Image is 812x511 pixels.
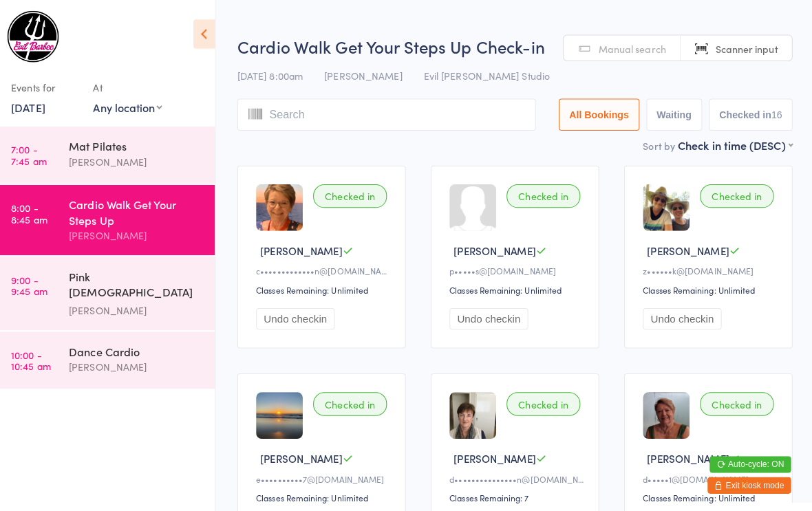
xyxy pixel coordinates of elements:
[75,137,208,152] div: Mat Pilates
[18,98,52,113] a: [DATE]
[260,468,394,479] div: e••••••••••7@[DOMAIN_NAME]
[451,388,498,434] img: image1674949638.png
[643,468,776,479] div: d•••••1@[DOMAIN_NAME]
[242,98,537,129] input: Search
[99,98,167,113] div: Any location
[426,68,551,82] span: Evil [PERSON_NAME] Studio
[643,388,689,434] img: image1674804487.png
[451,468,585,479] div: d•••••••••••••••n@[DOMAIN_NAME]
[18,271,54,293] time: 9:00 - 9:45 am
[677,136,791,151] div: Check in time (DESC)
[75,355,208,371] div: [PERSON_NAME]
[264,446,345,461] span: [PERSON_NAME]
[18,200,54,222] time: 8:00 - 8:45 am
[242,68,306,82] span: [DATE] 8:00am
[451,281,585,292] div: Classes Remaining: Unlimited
[18,345,57,367] time: 10:00 - 10:45 am
[508,182,581,206] div: Checked in
[643,138,674,151] label: Sort by
[769,108,780,119] div: 16
[456,241,537,255] span: [PERSON_NAME]
[707,472,789,488] button: Exit kiosk mode
[451,262,585,274] div: p•••••s@[DOMAIN_NAME]
[4,125,220,182] a: 7:00 -7:45 amMat Pilates[PERSON_NAME]
[14,10,65,62] img: Evil Barbee Personal Training
[75,299,208,315] div: [PERSON_NAME]
[264,241,345,255] span: [PERSON_NAME]
[18,76,85,98] div: Events for
[599,41,665,55] span: Manual search
[75,340,208,355] div: Dance Cardio
[4,328,220,384] a: 10:00 -10:45 amDance Cardio[PERSON_NAME]
[260,281,394,292] div: Classes Remaining: Unlimited
[643,182,689,228] img: image1674466059.png
[75,225,208,241] div: [PERSON_NAME]
[317,388,389,411] div: Checked in
[75,265,208,299] div: Pink [DEMOGRAPHIC_DATA] Strength
[99,76,167,98] div: At
[508,388,581,411] div: Checked in
[260,262,394,274] div: c•••••••••••••n@[DOMAIN_NAME]
[456,446,537,461] span: [PERSON_NAME]
[328,68,405,82] span: [PERSON_NAME]
[4,254,220,327] a: 9:00 -9:45 amPink [DEMOGRAPHIC_DATA] Strength[PERSON_NAME]
[647,446,728,461] span: [PERSON_NAME]
[75,152,208,168] div: [PERSON_NAME]
[643,262,776,274] div: z••••••k@[DOMAIN_NAME]
[242,34,791,57] h2: Cardio Walk Get Your Steps Up Check-in
[260,305,338,326] button: Undo checkin
[709,451,789,468] button: Auto-cycle: ON
[451,305,529,326] button: Undo checkin
[646,98,701,129] button: Waiting
[699,388,772,411] div: Checked in
[647,241,728,255] span: [PERSON_NAME]
[451,486,585,498] div: Classes Remaining: 7
[317,182,389,206] div: Checked in
[559,98,639,129] button: All Bookings
[4,183,220,252] a: 8:00 -8:45 amCardio Walk Get Your Steps Up[PERSON_NAME]
[18,142,53,164] time: 7:00 - 7:45 am
[643,305,720,326] button: Undo checkin
[260,388,306,434] img: image1659003520.png
[260,486,394,498] div: Classes Remaining: Unlimited
[708,98,791,129] button: Checked in16
[643,486,776,498] div: Classes Remaining: Unlimited
[643,281,776,292] div: Classes Remaining: Unlimited
[260,182,306,228] img: image1674437937.png
[699,182,772,206] div: Checked in
[75,195,208,225] div: Cardio Walk Get Your Steps Up
[714,41,776,55] span: Scanner input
